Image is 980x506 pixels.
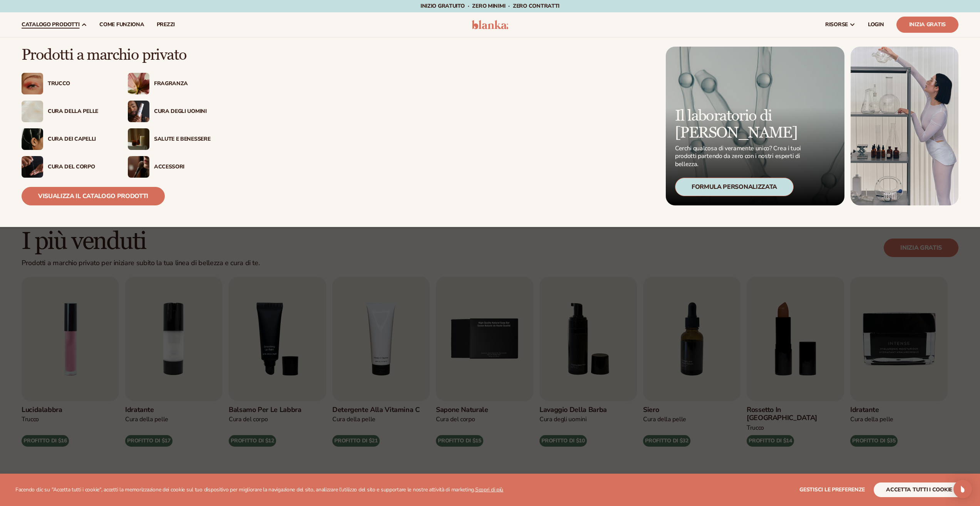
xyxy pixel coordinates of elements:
[22,128,112,150] a: Capelli femminili raccolti con mollette. Cura dei capelli
[22,101,112,122] a: Campione di crema idratante. Cura della pelle
[128,101,149,122] img: Uomo che tiene in mano una bottiglia di crema idratante.
[128,156,219,178] a: Donna con pennello per il trucco. Accessori
[868,21,884,28] font: LOGIN
[15,12,93,37] a: catalogo prodotti
[22,156,112,178] a: Mano maschile che applica una crema idratante. Cura del corpo
[157,21,175,28] font: prezzi
[151,12,181,37] a: prezzi
[692,183,777,191] font: Formula personalizzata
[675,144,801,169] font: Cerchi qualcosa di veramente unico? Crea i tuoi prodotti partendo da zero con i nostri esperti di...
[513,2,560,10] font: ZERO contratti
[128,128,149,150] img: Candele e incenso sul tavolo.
[154,135,210,143] font: Salute e benessere
[799,486,865,493] font: Gestisci le preferenze
[468,2,469,10] font: ·
[472,2,505,10] font: ZERO minimi
[874,482,965,497] button: accetta tutti i cookie
[15,486,475,493] font: Facendo clic su "Accetta tutti i cookie", accetti la memorizzazione dei cookie sul tuo dispositiv...
[22,21,79,28] font: catalogo prodotti
[22,101,43,122] img: Campione di crema idratante.
[909,21,946,28] font: Inizia gratis
[154,163,184,170] font: Accessori
[508,2,510,10] font: ·
[420,2,465,10] font: Inizio gratuito
[22,73,112,94] a: Donna con trucco glitterato sugli occhi. Trucco
[22,73,43,94] img: Donna con trucco glitterato sugli occhi.
[128,73,219,94] a: Fiore rosa in fiore. Fragranza
[154,80,188,87] font: Fragranza
[825,21,848,28] font: risorse
[48,80,70,87] font: Trucco
[48,108,98,115] font: Cura della pelle
[896,17,958,33] a: Inizia gratis
[22,156,43,178] img: Mano maschile che applica una crema idratante.
[93,12,150,37] a: Come funziona
[48,135,96,143] font: Cura dei capelli
[22,187,165,205] a: Visualizza il catalogo prodotti
[22,45,186,64] font: Prodotti a marchio privato
[128,73,149,94] img: Fiore rosa in fiore.
[472,20,508,29] img: logo
[154,108,207,115] font: Cura degli uomini
[99,21,144,28] font: Come funziona
[38,192,148,200] font: Visualizza il catalogo prodotti
[128,128,219,150] a: Candele e incenso sul tavolo. Salute e benessere
[851,47,958,205] img: Donna in laboratorio con attrezzatura.
[475,486,503,493] a: Scopri di più
[22,128,43,150] img: Capelli femminili raccolti con mollette.
[128,156,149,178] img: Donna con pennello per il trucco.
[799,482,865,497] button: Gestisci le preferenze
[886,486,952,493] font: accetta tutti i cookie
[819,12,862,37] a: risorse
[128,101,219,122] a: Uomo che tiene in mano una bottiglia di crema idratante. Cura degli uomini
[675,106,797,142] font: Il laboratorio di [PERSON_NAME]
[666,47,844,205] a: Formula del prodotto microscopico. Il laboratorio di [PERSON_NAME] Cerchi qualcosa di veramente u...
[48,163,95,170] font: Cura del corpo
[862,12,890,37] a: LOGIN
[953,480,972,498] div: Open Intercom Messenger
